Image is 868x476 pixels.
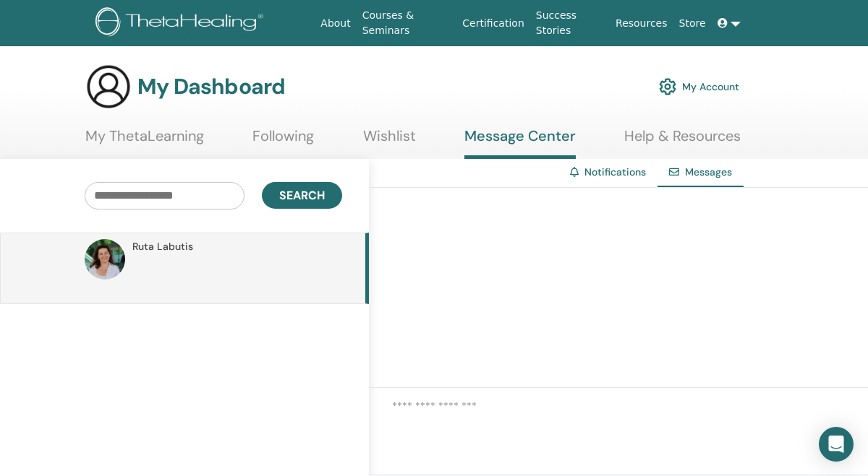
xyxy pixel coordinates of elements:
[252,127,314,155] a: Following
[85,127,204,155] a: My ThetaLearning
[624,127,741,155] a: Help & Resources
[262,182,342,209] button: Search
[315,10,356,37] a: About
[137,74,285,100] h3: My Dashboard
[132,239,193,254] span: Ruta Labutis
[464,127,576,159] a: Message Center
[85,239,125,280] img: default.jpg
[456,10,529,37] a: Certification
[610,10,673,37] a: Resources
[819,427,854,462] div: Open Intercom Messenger
[357,2,457,44] a: Courses & Seminars
[659,74,676,99] img: cog.svg
[584,165,646,178] a: Notifications
[363,127,416,155] a: Wishlist
[673,10,712,37] a: Store
[685,165,732,178] span: Messages
[95,7,268,40] img: logo.png
[85,64,132,110] img: generic-user-icon.jpg
[279,188,325,203] span: Search
[530,2,610,44] a: Success Stories
[659,71,739,103] a: My Account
